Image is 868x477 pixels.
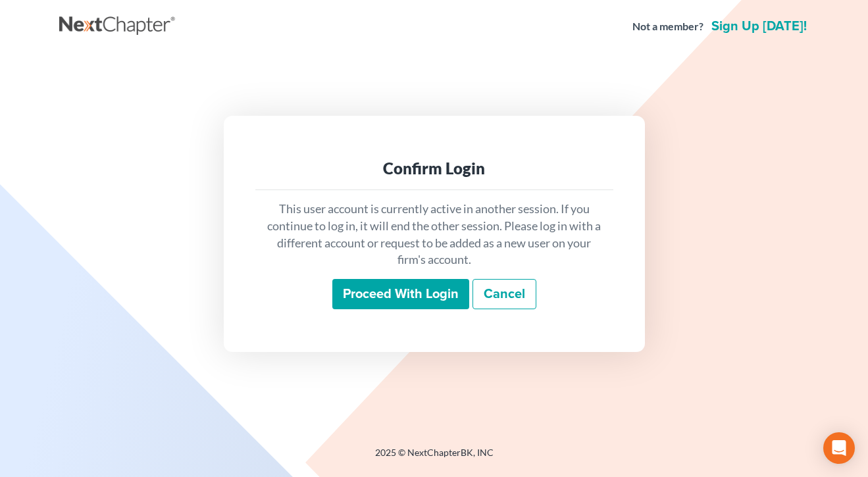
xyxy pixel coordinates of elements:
a: Sign up [DATE]! [709,20,809,33]
div: Confirm Login [266,158,603,179]
div: 2025 © NextChapterBK, INC [59,446,809,470]
input: Proceed with login [332,279,469,309]
a: Cancel [472,279,536,309]
strong: Not a member? [632,19,703,34]
div: Open Intercom Messenger [823,432,855,464]
p: This user account is currently active in another session. If you continue to log in, it will end ... [266,201,603,268]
